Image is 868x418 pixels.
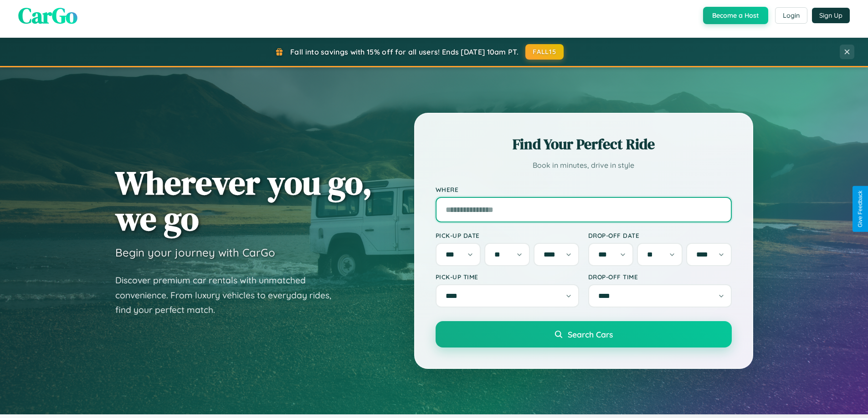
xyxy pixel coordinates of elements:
label: Where [436,186,732,193]
label: Pick-up Time [436,273,579,281]
p: Discover premium car rentals with unmatched convenience. From luxury vehicles to everyday rides, ... [115,273,343,317]
button: FALL15 [525,44,564,60]
h1: Wherever you go, we go [115,165,372,237]
label: Pick-up Date [436,232,579,239]
label: Drop-off Time [588,273,732,281]
button: Become a Host [703,7,768,24]
span: Fall into savings with 15% off for all users! Ends [DATE] 10am PT. [290,47,519,56]
span: Search Cars [568,329,613,339]
p: Book in minutes, drive in style [436,159,732,172]
button: Search Cars [436,321,732,347]
label: Drop-off Date [588,232,732,239]
div: Give Feedback [857,191,863,227]
h3: Begin your journey with CarGo [115,246,275,259]
button: Login [775,7,807,24]
button: Sign Up [812,8,850,23]
span: CarGo [18,0,77,30]
h2: Find Your Perfect Ride [436,134,732,154]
